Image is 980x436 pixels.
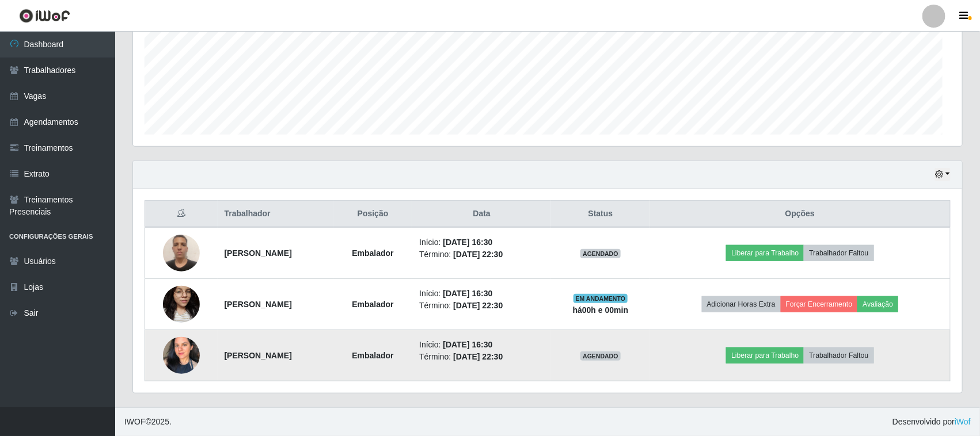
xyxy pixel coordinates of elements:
[419,300,544,312] li: Término:
[580,351,621,361] span: AGENDADO
[726,347,804,364] button: Liberar para Trabalho
[857,296,898,312] button: Avaliação
[726,245,804,261] button: Liberar para Trabalho
[218,201,333,228] th: Trabalhador
[892,416,971,428] span: Desenvolvido por
[412,201,551,228] th: Data
[225,248,292,258] strong: [PERSON_NAME]
[163,280,200,328] img: 1729691026588.jpeg
[419,236,544,248] li: Início:
[573,294,628,303] span: EM ANDAMENTO
[955,417,971,426] a: iWof
[650,201,951,228] th: Opções
[225,351,292,360] strong: [PERSON_NAME]
[419,288,544,300] li: Início:
[453,250,503,259] time: [DATE] 22:30
[781,296,858,312] button: Forçar Encerramento
[702,296,781,312] button: Adicionar Horas Extra
[163,330,200,381] img: 1733585220712.jpeg
[124,417,146,426] span: IWOF
[804,245,873,261] button: Trabalhador Faltou
[573,305,629,315] strong: há 00 h e 00 min
[419,248,544,261] li: Término:
[163,228,200,277] img: 1745348003536.jpeg
[419,351,544,363] li: Término:
[352,351,393,360] strong: Embalador
[443,238,492,247] time: [DATE] 16:30
[443,340,492,349] time: [DATE] 16:30
[453,352,503,361] time: [DATE] 22:30
[352,248,393,258] strong: Embalador
[453,301,503,310] time: [DATE] 22:30
[225,300,292,309] strong: [PERSON_NAME]
[352,300,393,309] strong: Embalador
[551,201,650,228] th: Status
[333,201,412,228] th: Posição
[124,416,172,428] span: © 2025 .
[419,339,544,351] li: Início:
[804,347,873,364] button: Trabalhador Faltou
[19,9,70,23] img: CoreUI Logo
[443,289,492,298] time: [DATE] 16:30
[580,249,621,258] span: AGENDADO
